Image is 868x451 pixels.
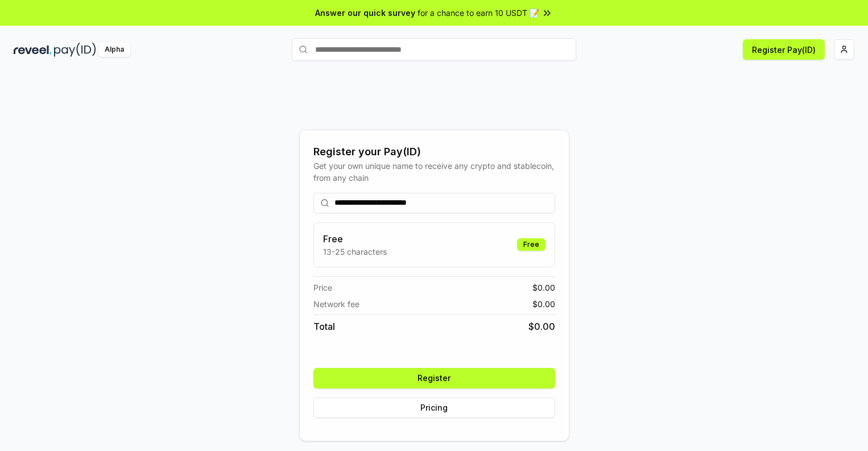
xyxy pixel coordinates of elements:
[528,320,555,333] span: $ 0.00
[98,43,130,57] div: Alpha
[313,282,332,293] span: Price
[532,298,555,310] span: $ 0.00
[532,282,555,293] span: $ 0.00
[313,398,555,418] button: Pricing
[323,232,387,246] h3: Free
[323,246,387,258] p: 13-25 characters
[517,238,545,251] div: Free
[14,43,52,57] img: reveel_dark
[313,160,555,184] div: Get your own unique name to receive any crypto and stablecoin, from any chain
[743,39,825,60] button: Register Pay(ID)
[313,298,359,310] span: Network fee
[54,43,96,57] img: pay_id
[313,368,555,388] button: Register
[313,144,555,160] div: Register your Pay(ID)
[315,7,415,19] span: Answer our quick survey
[418,7,539,19] span: for a chance to earn 10 USDT 📝
[313,320,335,333] span: Total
